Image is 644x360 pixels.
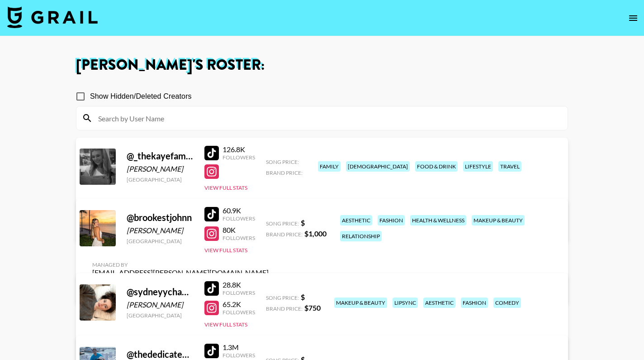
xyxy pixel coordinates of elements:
[127,349,194,360] div: @ thededicatedcaregiver
[127,212,194,223] div: @ brookestjohnn
[127,164,194,173] div: [PERSON_NAME]
[340,215,372,226] div: aesthetic
[624,9,642,27] button: open drawer
[90,91,192,102] span: Show Hidden/Deleted Creators
[318,161,341,172] div: family
[127,150,194,162] div: @ _thekayefamily
[223,300,255,309] div: 65.2K
[127,300,194,309] div: [PERSON_NAME]
[301,293,305,301] strong: $
[461,298,488,308] div: fashion
[340,231,382,241] div: relationship
[304,229,327,238] strong: $ 1,000
[92,268,269,277] div: [EMAIL_ADDRESS][PERSON_NAME][DOMAIN_NAME]
[223,343,255,352] div: 1.3M
[127,312,194,319] div: [GEOGRAPHIC_DATA]
[472,215,525,226] div: makeup & beauty
[423,298,455,308] div: aesthetic
[223,215,255,222] div: Followers
[266,305,303,312] span: Brand Price:
[334,298,387,308] div: makeup & beauty
[223,280,255,289] div: 28.8K
[223,154,255,161] div: Followers
[393,298,418,308] div: lipsync
[223,309,255,316] div: Followers
[415,161,458,172] div: food & drink
[127,226,194,235] div: [PERSON_NAME]
[204,184,247,191] button: View Full Stats
[7,6,98,28] img: Grail Talent
[223,352,255,359] div: Followers
[304,303,321,312] strong: $ 750
[301,218,305,227] strong: $
[127,176,194,183] div: [GEOGRAPHIC_DATA]
[266,294,299,301] span: Song Price:
[498,161,521,172] div: travel
[266,158,299,165] span: Song Price:
[223,206,255,215] div: 60.9K
[127,238,194,245] div: [GEOGRAPHIC_DATA]
[346,161,410,172] div: [DEMOGRAPHIC_DATA]
[223,226,255,235] div: 80K
[92,261,269,268] div: Managed By
[204,321,247,328] button: View Full Stats
[223,289,255,296] div: Followers
[493,298,521,308] div: comedy
[266,231,303,238] span: Brand Price:
[266,220,299,227] span: Song Price:
[204,247,247,254] button: View Full Stats
[76,58,568,72] h1: [PERSON_NAME] 's Roster:
[223,235,255,241] div: Followers
[266,169,303,176] span: Brand Price:
[410,215,466,226] div: health & wellness
[93,111,562,125] input: Search by User Name
[223,145,255,154] div: 126.8K
[463,161,493,172] div: lifestyle
[378,215,405,226] div: fashion
[127,286,194,298] div: @ sydneyychambers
